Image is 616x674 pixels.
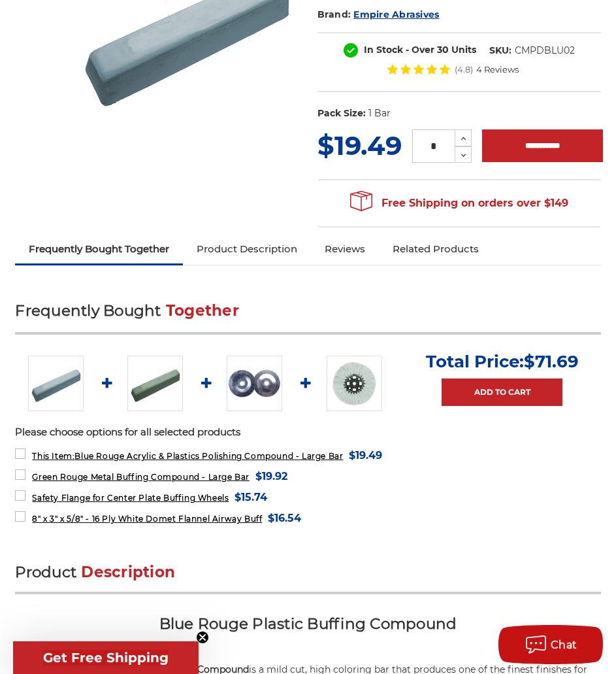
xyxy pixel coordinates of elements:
[32,472,250,482] span: Green Rouge Metal Buffing Compound - Large Bar
[15,425,600,440] p: Please choose options for all selected products
[406,44,434,56] span: - Over
[28,356,84,411] img: Blue rouge polishing compound
[379,235,493,263] a: Related Products
[489,44,511,58] dt: SKU:
[455,65,473,74] span: (4.8)
[364,44,403,56] span: In Stock
[15,563,76,581] span: Product
[451,44,476,56] span: Units
[551,639,577,651] span: Chat
[166,301,239,320] span: Together
[368,107,391,120] dd: 1 Bar
[32,514,262,524] span: 8" x 3" x 5/8" - 16 Ply White Domet Flannel Airway Buff
[32,493,229,503] span: Safety Flange for Center Plate Buffing Wheels
[350,190,568,216] span: Free Shipping on orders over $149
[268,509,301,527] span: $16.54
[32,451,74,461] strong: This Item:
[349,447,382,464] span: $19.49
[183,235,311,263] a: Product Description
[32,451,343,461] span: Blue Rouge Acrylic & Plastics Polishing Compound - Large Bar
[524,351,579,372] span: $71.69
[515,44,575,58] dd: CMPDBLU02
[317,8,351,20] span: Brand:
[317,107,366,120] dt: Pack Size:
[311,235,379,263] a: Reviews
[15,301,161,320] span: Frequently Bought
[15,235,183,263] a: Frequently Bought Together
[235,488,267,506] span: $15.74
[43,650,169,666] span: Get Free Shipping
[437,44,449,56] span: 30
[476,65,519,74] span: 4 Reviews
[498,625,603,664] button: Chat
[159,615,457,633] span: Blue Rouge Plastic Buffing Compound
[317,129,402,161] span: $19.49
[255,467,287,485] span: $19.92
[353,8,439,20] a: Empire Abrasives
[426,351,579,372] p: Total Price:
[81,563,175,581] span: Description
[13,641,199,674] div: Get Free ShippingClose teaser
[442,379,562,406] a: Add to Cart
[196,631,209,644] button: Close teaser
